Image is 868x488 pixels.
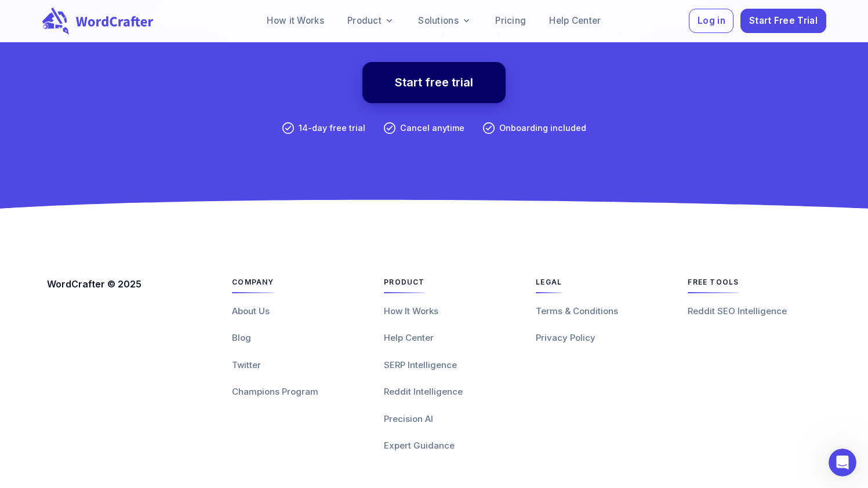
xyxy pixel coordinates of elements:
[232,305,270,318] a: About Us
[829,449,856,476] iframe: Intercom live chat
[232,385,318,399] a: Champions Program
[384,439,455,453] a: Expert Guidance
[384,305,438,316] span: How It Works
[536,332,595,345] a: Privacy Policy
[384,413,433,426] a: Precision AI
[395,72,473,93] a: Start free trial
[536,305,618,318] a: Terms & Conditions
[384,305,438,318] a: How It Works
[232,359,261,372] a: Twitter
[384,359,457,370] span: SERP Intelligence
[409,9,481,32] a: Solutions
[740,9,826,34] button: Start Free Trial
[499,122,586,134] p: Onboarding included
[688,305,787,318] a: Reddit SEO Intelligence
[384,332,434,345] a: Help Center
[698,13,725,29] span: Log in
[232,332,251,345] a: Blog
[688,274,739,291] span: Free Tools
[384,274,424,291] span: Product
[232,305,270,316] span: About Us
[47,277,214,291] p: WordCrafter © 2025
[232,274,274,291] span: Company
[384,440,455,451] span: Expert Guidance
[486,9,535,32] a: Pricing
[536,274,562,291] span: Legal
[362,62,506,104] a: Start free trial
[400,122,464,134] p: Cancel anytime
[689,9,733,34] button: Log in
[232,386,318,397] span: Champions Program
[257,9,333,32] a: How it Works
[536,332,595,343] span: Privacy Policy
[384,359,457,372] a: SERP Intelligence
[232,359,261,370] span: Twitter
[540,9,610,32] a: Help Center
[688,305,787,316] span: Reddit SEO Intelligence
[384,332,434,343] span: Help Center
[232,332,251,343] span: Blog
[299,122,365,134] p: 14-day free trial
[384,386,463,397] span: Reddit Intelligence
[384,385,463,399] a: Reddit Intelligence
[338,9,404,32] a: Product
[749,13,818,29] span: Start Free Trial
[536,305,618,316] span: Terms & Conditions
[384,413,433,424] span: Precision AI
